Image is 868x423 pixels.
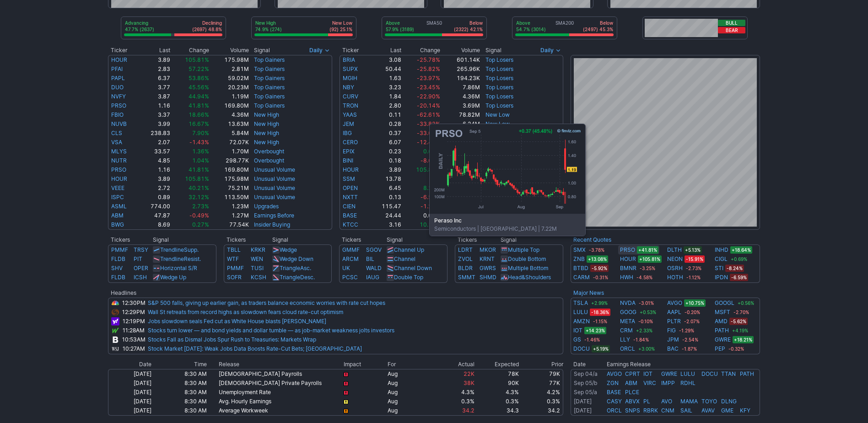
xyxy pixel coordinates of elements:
td: 3.89 [139,55,171,65]
a: Top Gainers [254,93,285,100]
p: 54.7% (3014) [516,26,546,33]
a: ABM [111,212,124,219]
a: SMX [573,245,586,255]
a: IOT [573,326,582,335]
a: BAC [667,344,679,353]
td: 3.87 [139,92,171,101]
a: RDHL [680,380,695,386]
span: Desc. [300,274,315,281]
a: PMMF [111,246,128,253]
a: OPEN [343,184,358,191]
a: PAPL [111,75,125,81]
a: DOCU [701,370,718,377]
a: VSA [111,139,122,146]
button: Bear [718,27,745,33]
a: Major News [573,289,604,296]
a: Sep 05/b [574,380,597,386]
td: 3.23 [370,83,402,92]
a: PCSC [342,274,358,281]
a: JEM [343,120,354,127]
a: ABM [625,380,637,386]
a: ZVOL [458,255,473,262]
a: ORCL [620,344,635,353]
a: PEP [715,344,725,353]
a: Multiple Bottom [508,265,548,271]
span: 0.69% [423,148,440,155]
td: 72.07K [210,138,249,147]
td: 0.23 [370,147,402,156]
a: KRNT [480,255,495,262]
span: 105.81% [185,56,209,63]
a: ORCL [607,407,622,414]
td: 4.36M [441,92,480,101]
a: CASY [607,398,622,405]
a: Upgrades [254,203,279,210]
td: 1.16 [139,101,171,110]
span: -20.14% [417,102,440,109]
th: Ticker [108,46,139,55]
a: NEON [667,255,683,264]
p: (92) 25.1% [329,26,352,33]
a: SMMT [458,274,475,281]
a: SGOV [366,246,382,253]
th: Last [139,46,171,55]
a: BMNR [620,264,636,273]
a: ASML [111,203,127,210]
a: Top Losers [485,84,513,91]
a: DLNG [721,398,737,405]
a: ISPC [111,194,124,201]
div: SMA50 [385,20,484,33]
td: 601.14K [441,55,480,65]
td: 3.69M [441,101,480,110]
span: -1.43% [189,139,209,146]
a: CIEN [343,203,356,210]
a: Earnings Before [254,212,294,219]
a: HOUR [620,255,636,264]
a: Double Top [394,274,423,281]
span: -22.90% [417,93,440,100]
a: NXTT [343,194,358,201]
a: MLYS [111,148,127,155]
a: Top Losers [485,56,513,63]
a: AMZN [573,317,590,326]
a: EPIX [343,148,355,155]
a: Top Losers [485,93,513,100]
a: PIT [134,255,142,262]
a: PFAI [111,65,123,72]
a: MKOR [480,246,496,253]
a: TriangleAsc. [280,265,311,271]
a: Channel [394,255,415,262]
p: (2497) 45.3% [583,26,613,33]
a: HOUR [111,175,127,182]
a: Unusual Volume [254,175,295,182]
span: Daily [540,46,554,55]
a: AVGO [607,370,622,377]
a: META [620,317,635,326]
td: 2.07 [139,138,171,147]
a: VEEE [111,184,124,191]
td: 265.96K [441,65,480,74]
a: [DATE] [574,398,592,405]
a: Wedge Down [280,255,313,262]
a: INHD [715,245,728,255]
a: BASE [343,212,357,219]
a: Head&Shoulders [508,274,551,281]
a: BWG [111,221,124,228]
a: Recent Quotes [573,236,611,243]
a: Top Losers [485,102,513,109]
a: CARM [573,273,590,282]
p: Advancing [125,20,154,26]
a: AVO [661,398,672,405]
a: CRM [620,326,633,335]
a: TrendlineSupp. [160,246,199,253]
a: HOTH [667,273,683,282]
a: TRSY [134,246,148,253]
a: MSFT [715,308,730,317]
td: 20.23M [210,83,249,92]
a: RBRK [643,407,658,414]
a: DLTH [667,245,682,255]
a: AAPL [667,308,681,317]
p: Above [516,20,546,26]
a: GOOGL [715,298,734,308]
